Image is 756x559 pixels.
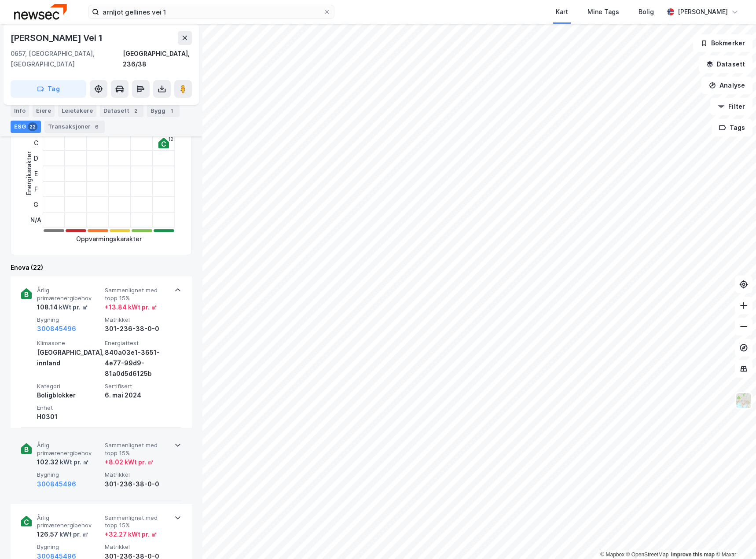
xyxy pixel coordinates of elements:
button: Analyse [701,77,752,94]
div: G [30,197,41,212]
a: Improve this map [671,552,715,558]
div: 126.57 [37,529,88,540]
span: Enhet [37,404,101,412]
div: Bolig [639,7,654,17]
div: kWt pr. ㎡ [59,457,89,467]
div: Enova (22) [11,262,192,273]
div: Oppvarmingskarakter [76,234,142,244]
div: Leietakere [58,105,96,117]
div: 6 [92,122,101,131]
span: Bygning [37,471,101,478]
span: Årlig primærenergibehov [37,514,101,530]
div: N/A [30,212,41,228]
div: Energikarakter [24,151,34,195]
div: 301-236-38-0-0 [105,479,169,489]
span: Klimasone [37,339,101,347]
div: 301-236-38-0-0 [105,324,169,334]
div: [PERSON_NAME] Vei 1 [11,31,104,45]
iframe: Chat Widget [712,517,756,559]
div: Info [11,105,29,117]
button: Bokmerker [693,34,752,52]
div: 108.14 [37,302,88,313]
div: Datasett [100,105,143,117]
span: Årlig primærenergibehov [37,441,101,457]
div: Kart [556,7,568,17]
span: Sammenlignet med topp 15% [105,441,169,457]
a: OpenStreetMap [626,552,669,558]
div: [GEOGRAPHIC_DATA], 236/38 [123,48,192,70]
input: Søk på adresse, matrikkel, gårdeiere, leietakere eller personer [99,5,323,18]
span: Sammenlignet med topp 15% [105,287,169,302]
span: Energiattest [105,339,169,347]
div: 12 [168,136,173,142]
div: kWt pr. ㎡ [58,302,88,313]
div: 6. mai 2024 [105,390,169,401]
div: C [30,135,41,151]
span: Matrikkel [105,471,169,478]
span: Årlig primærenergibehov [37,287,101,302]
div: kWt pr. ㎡ [58,529,88,540]
button: Filter [710,98,752,115]
div: + 8.02 kWt pr. ㎡ [105,457,154,467]
div: Boligblokker [37,390,101,401]
div: Transaksjoner [44,121,105,133]
button: 300845496 [37,479,76,489]
img: newsec-logo.f6e21ccffca1b3a03d2d.png [14,4,67,19]
button: Tag [11,80,86,98]
div: 22 [28,122,37,131]
span: Sammenlignet med topp 15% [105,514,169,530]
div: [PERSON_NAME] [678,7,728,17]
div: F [30,181,41,197]
div: 2 [131,107,140,115]
div: + 13.84 kWt pr. ㎡ [105,302,157,313]
div: 102.32 [37,457,89,467]
span: Sertifisert [105,382,169,390]
img: Z [735,392,752,409]
span: Matrikkel [105,316,169,324]
button: Datasett [699,55,752,73]
div: 1 [167,107,176,115]
div: D [30,151,41,166]
div: Eiere [33,105,55,117]
div: ESG [11,121,41,133]
div: + 32.27 kWt pr. ㎡ [105,529,157,540]
div: 0657, [GEOGRAPHIC_DATA], [GEOGRAPHIC_DATA] [11,48,123,70]
span: Kategori [37,382,101,390]
button: Tags [712,119,752,136]
div: Kontrollprogram for chat [712,517,756,559]
a: Mapbox [600,552,624,558]
div: [GEOGRAPHIC_DATA], innland [37,347,101,368]
div: 840a03e1-3651-4e77-99d9-81a0d5d6125b [105,347,169,379]
div: E [30,166,41,181]
span: Bygning [37,543,101,551]
div: Mine Tags [587,7,619,17]
span: Bygning [37,316,101,324]
button: 300845496 [37,324,76,334]
span: Matrikkel [105,543,169,551]
div: H0301 [37,412,101,422]
div: Bygg [147,105,180,117]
